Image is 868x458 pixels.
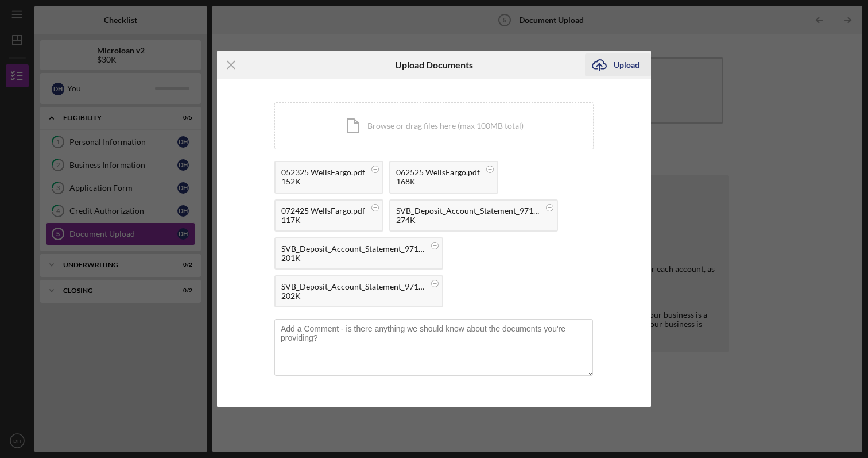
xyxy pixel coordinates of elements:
[281,291,425,301] div: 202K
[396,177,480,186] div: 168K
[281,282,425,291] div: SVB_Deposit_Account_Statement_9715_2025-07-31.pdf
[281,206,365,215] div: 072425 WellsFargo.pdf
[281,253,425,263] div: 201K
[396,206,540,215] div: SVB_Deposit_Account_Statement_9715_2025-05-31.pdf
[395,60,473,70] h6: Upload Documents
[281,177,365,186] div: 152K
[281,215,365,225] div: 117K
[396,168,480,177] div: 062525 WellsFargo.pdf
[396,215,540,225] div: 274K
[585,53,651,76] button: Upload
[281,244,425,253] div: SVB_Deposit_Account_Statement_9715_2025-06-30.pdf
[281,168,365,177] div: 052325 WellsFargo.pdf
[614,53,640,76] div: Upload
